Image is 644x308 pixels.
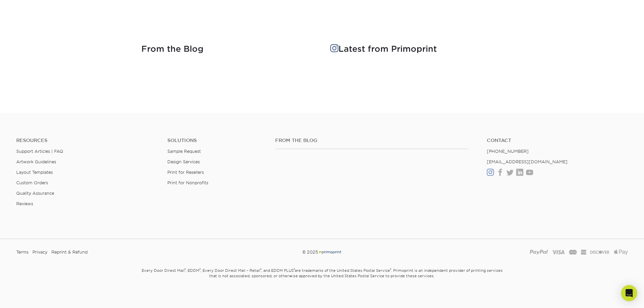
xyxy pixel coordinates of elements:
[487,149,529,154] a: [PHONE_NUMBER]
[167,170,204,175] a: Print for Resellers
[218,247,426,257] div: © 2025
[318,250,342,255] img: Primoprint
[621,285,637,301] div: Open Intercom Messenger
[260,268,261,271] sup: ®
[16,138,157,143] h4: Resources
[167,159,200,164] a: Design Services
[16,149,63,154] a: Support Articles | FAQ
[294,268,295,271] sup: ®
[167,149,201,154] a: Sample Request
[51,247,88,257] a: Reprint & Refund
[185,268,186,271] sup: ®
[16,191,54,196] a: Quality Assurance
[199,268,200,271] sup: ®
[16,180,48,185] a: Custom Orders
[390,268,391,271] sup: ®
[124,265,520,295] small: Every Door Direct Mail , EDDM , Every Door Direct Mail – Retail , and EDDM PLUS are trademarks of...
[487,138,628,143] a: Contact
[167,138,265,143] h4: Solutions
[16,201,33,206] a: Reviews
[16,247,28,257] a: Terms
[141,44,314,54] h4: From the Blog
[330,44,503,54] h4: Latest from Primoprint
[32,247,47,257] a: Privacy
[275,138,469,143] h4: From the Blog
[167,180,208,185] a: Print for Nonprofits
[16,170,53,175] a: Layout Templates
[487,159,568,164] a: [EMAIL_ADDRESS][DOMAIN_NAME]
[16,159,56,164] a: Artwork Guidelines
